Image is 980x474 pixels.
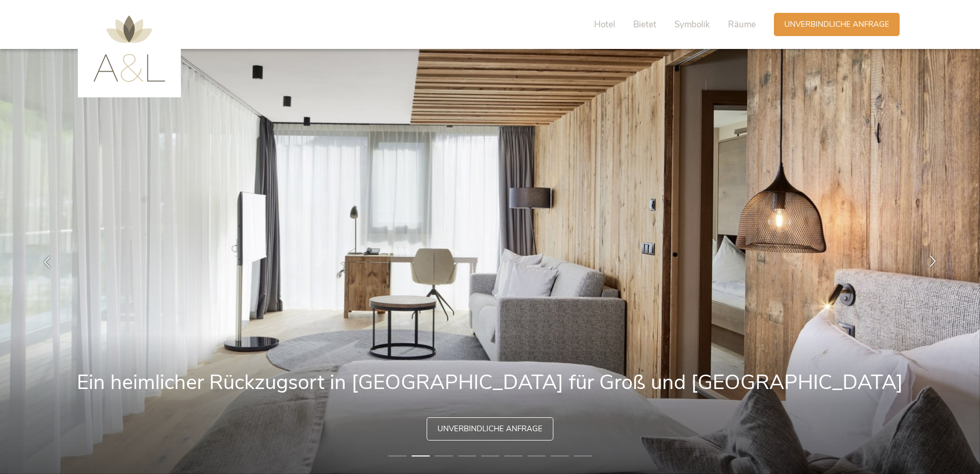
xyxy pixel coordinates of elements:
span: Hotel [594,19,615,30]
span: Unverbindliche Anfrage [437,424,543,434]
span: Räume [728,19,756,30]
span: Bietet [633,19,656,30]
img: AMONTI & LUNARIS Wellnessresort [93,15,165,82]
span: Unverbindliche Anfrage [784,19,889,30]
span: Symbolik [674,19,710,30]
